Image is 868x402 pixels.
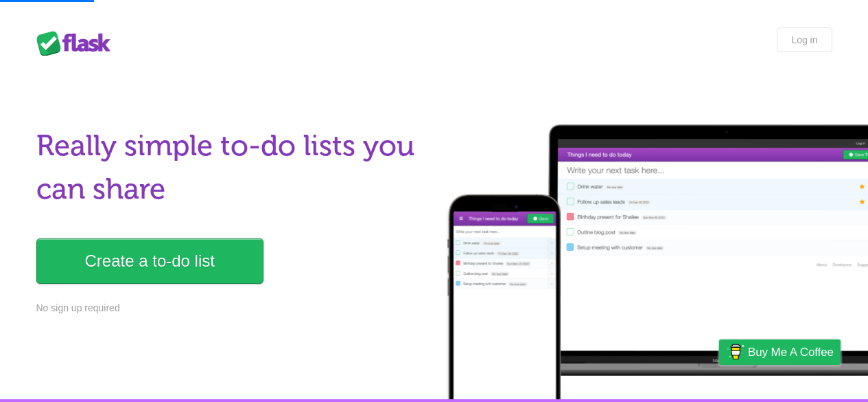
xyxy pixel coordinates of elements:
[36,301,426,315] p: No sign up required
[36,124,426,211] h1: Really simple to-do lists you can share
[726,340,744,364] img: Buy me a coffee
[36,31,119,56] div: Flask Lists
[36,238,263,284] a: Create a to-do list
[719,339,841,365] a: Buy me a coffee
[777,27,832,52] a: Log in
[748,340,834,364] span: Buy me a coffee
